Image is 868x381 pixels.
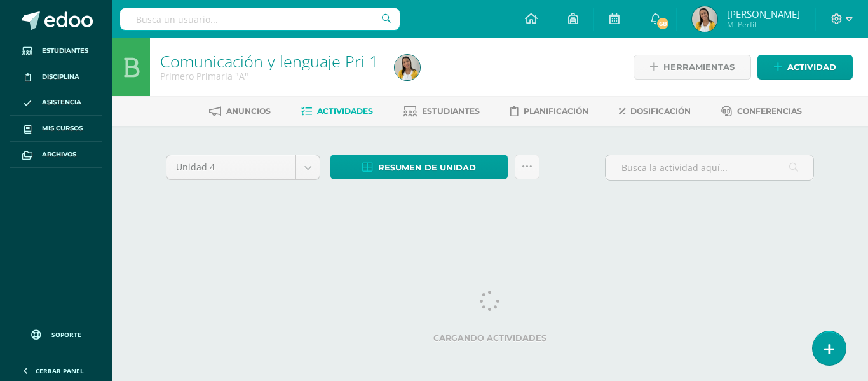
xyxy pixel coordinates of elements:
a: Dosificación [619,101,691,121]
a: Estudiantes [403,101,480,121]
span: Estudiantes [42,46,88,56]
span: Soporte [51,330,81,339]
span: Conferencias [737,106,802,116]
span: Asistencia [42,97,81,107]
h1: Comunicación y lenguaje Pri 1 [160,52,379,70]
a: Disciplina [10,64,102,90]
a: Anuncios [209,101,271,121]
span: Planificación [524,106,588,116]
span: Resumen de unidad [378,156,476,179]
span: 68 [656,17,670,31]
span: Anuncios [226,106,271,116]
span: Unidad 4 [176,155,286,179]
a: Estudiantes [10,38,102,64]
a: Soporte [15,317,97,349]
a: Actividad [757,55,853,80]
span: Cerrar panel [36,366,84,375]
input: Busca un usuario... [120,8,400,30]
span: [PERSON_NAME] [727,8,800,20]
span: Mis cursos [42,123,83,134]
img: 563ad3b7d45938e0b316de2a6020a612.png [692,6,717,32]
span: Estudiantes [422,106,480,116]
img: 563ad3b7d45938e0b316de2a6020a612.png [395,55,420,80]
a: Archivos [10,142,102,168]
a: Resumen de unidad [330,155,508,179]
a: Planificación [510,101,588,121]
label: Cargando actividades [166,333,814,343]
span: Herramientas [663,55,735,79]
a: Conferencias [721,101,802,121]
a: Comunicación y lenguaje Pri 1 [160,50,378,72]
span: Actividades [317,106,373,116]
a: Mis cursos [10,116,102,142]
span: Archivos [42,149,76,160]
span: Actividad [787,55,836,79]
a: Actividades [301,101,373,121]
a: Herramientas [634,55,751,80]
a: Unidad 4 [166,155,320,179]
div: Primero Primaria 'A' [160,70,379,82]
input: Busca la actividad aquí... [606,155,813,180]
a: Asistencia [10,90,102,116]
span: Mi Perfil [727,19,800,30]
span: Disciplina [42,72,79,82]
span: Dosificación [630,106,691,116]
